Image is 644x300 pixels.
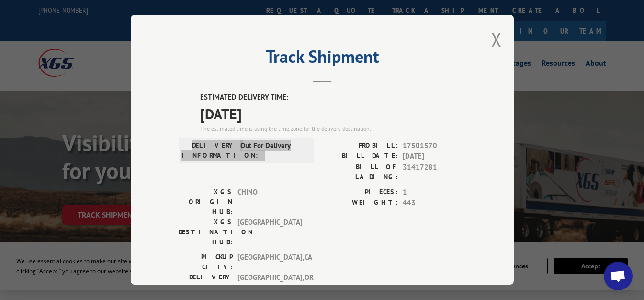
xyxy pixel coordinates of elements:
div: The estimated time is using the time zone for the delivery destination. [200,125,466,133]
label: PIECES: [322,187,398,198]
label: BILL DATE: [322,151,398,162]
label: PROBILL: [322,140,398,151]
label: BILL OF LADING: [322,162,398,182]
label: XGS DESTINATION HUB: [179,217,233,247]
label: XGS ORIGIN HUB: [179,187,233,217]
span: 443 [403,197,466,208]
label: WEIGHT: [322,197,398,208]
span: 1 [403,187,466,198]
span: [GEOGRAPHIC_DATA] , CA [237,252,302,272]
span: [DATE] [403,151,466,162]
label: DELIVERY CITY: [179,272,233,292]
label: PICKUP CITY: [179,252,233,272]
span: [DATE] [200,103,466,125]
span: [GEOGRAPHIC_DATA] [237,217,302,247]
button: Close modal [491,27,502,52]
span: 17501570 [403,140,466,151]
div: Open chat [604,262,633,290]
span: Out For Delivery [240,140,305,161]
span: 31417281 [403,162,466,182]
label: ESTIMATED DELIVERY TIME: [200,92,466,103]
span: [GEOGRAPHIC_DATA] , OR [237,272,302,292]
h2: Track Shipment [179,50,466,68]
label: DELIVERY INFORMATION: [181,140,236,161]
span: CHINO [237,187,302,217]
